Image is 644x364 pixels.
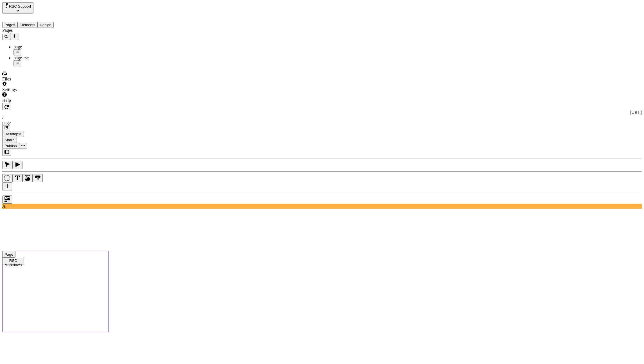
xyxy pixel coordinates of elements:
[17,22,38,28] button: Elements
[4,259,22,267] div: RSC Markdown
[2,137,17,143] button: Share
[37,22,54,28] button: Design
[2,174,12,182] button: Box
[2,115,642,120] div: /
[2,22,17,28] button: Pages
[4,252,13,257] div: Page
[4,144,17,148] span: Publish
[10,33,19,40] button: Add new
[4,138,15,142] span: Share
[33,174,43,182] button: Button
[2,120,642,125] div: page
[9,4,31,8] span: RSC Support
[2,110,642,115] div: [URL]
[12,174,22,182] button: Text
[2,209,642,251] iframe: The editor's rendered HTML document
[4,132,18,136] span: Desktop
[2,87,80,92] div: Settings
[2,28,80,33] div: Pages
[2,258,24,264] button: RSC Markdown
[2,77,80,82] div: Files
[2,2,33,14] button: Select site
[2,251,15,258] button: Page
[13,44,80,50] div: page
[2,98,80,103] div: Help
[22,174,33,182] button: Image
[2,204,642,209] div: A
[2,143,19,149] button: Publish
[13,55,80,60] div: page-rsc
[2,131,24,137] button: Desktop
